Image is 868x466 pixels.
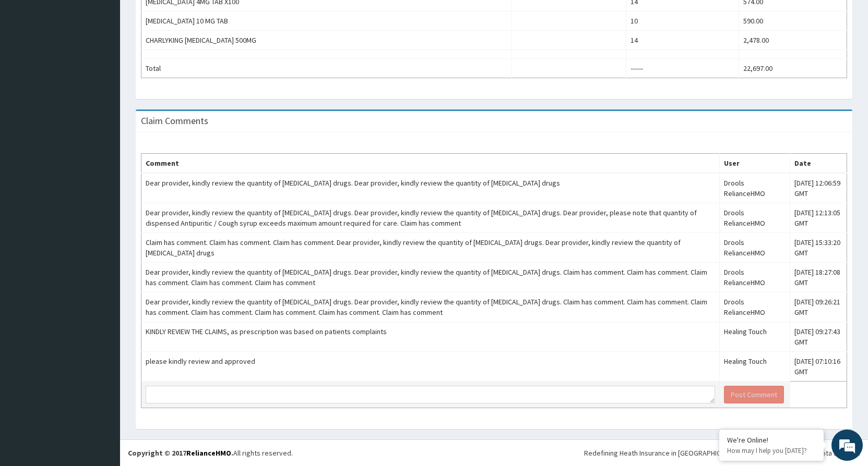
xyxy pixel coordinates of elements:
[128,448,233,458] strong: Copyright © 2017 .
[790,322,847,352] td: [DATE] 09:27:43 GMT
[739,59,847,78] td: 22,697.00
[790,352,847,382] td: [DATE] 07:10:16 GMT
[5,285,199,321] textarea: Type your message and hit 'Enter'
[141,292,720,322] td: Dear provider, kindly review the quantity of [MEDICAL_DATA] drugs. Dear provider, kindly review t...
[719,173,790,203] td: Drools RelianceHMO
[141,263,720,292] td: Dear provider, kindly review the quantity of [MEDICAL_DATA] drugs. Dear provider, kindly review t...
[790,154,847,174] th: Date
[141,154,720,174] th: Comment
[120,439,868,466] footer: All rights reserved.
[141,59,512,78] td: Total
[141,31,512,50] td: CHARLYKING [MEDICAL_DATA] 500MG
[719,352,790,382] td: Healing Touch
[141,233,720,263] td: Claim has comment. Claim has comment. Claim has comment. Dear provider, kindly review the quantit...
[186,448,231,458] a: RelianceHMO
[739,31,847,50] td: 2,478.00
[719,233,790,263] td: Drools RelianceHMO
[719,292,790,322] td: Drools RelianceHMO
[141,203,720,233] td: Dear provider, kindly review the quantity of [MEDICAL_DATA] drugs. Dear provider, kindly review t...
[719,322,790,352] td: Healing Touch
[141,116,208,126] h3: Claim Comments
[626,11,739,31] td: 10
[171,5,196,30] div: Minimize live chat window
[584,448,860,458] div: Redefining Heath Insurance in [GEOGRAPHIC_DATA] using Telemedicine and Data Science!
[790,263,847,292] td: [DATE] 18:27:08 GMT
[790,173,847,203] td: [DATE] 12:06:59 GMT
[54,58,175,72] div: Chat with us now
[739,11,847,31] td: 590.00
[141,352,720,382] td: please kindly review and approved
[19,52,42,78] img: d_794563401_company_1708531726252_794563401
[626,31,739,50] td: 14
[141,173,720,203] td: Dear provider, kindly review the quantity of [MEDICAL_DATA] drugs. Dear provider, kindly review t...
[727,446,816,455] p: How may I help you today?
[719,203,790,233] td: Drools RelianceHMO
[141,322,720,352] td: KINDLY REVIEW THE CLAIMS, as prescription was based on patients complaints
[790,233,847,263] td: [DATE] 15:33:20 GMT
[724,386,784,403] button: Post Comment
[790,292,847,322] td: [DATE] 09:26:21 GMT
[61,131,144,237] span: We're online!
[719,154,790,174] th: User
[790,203,847,233] td: [DATE] 12:13:05 GMT
[141,11,512,31] td: [MEDICAL_DATA] 10 MG TAB
[727,435,816,445] div: We're Online!
[626,59,739,78] td: ------
[719,263,790,292] td: Drools RelianceHMO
